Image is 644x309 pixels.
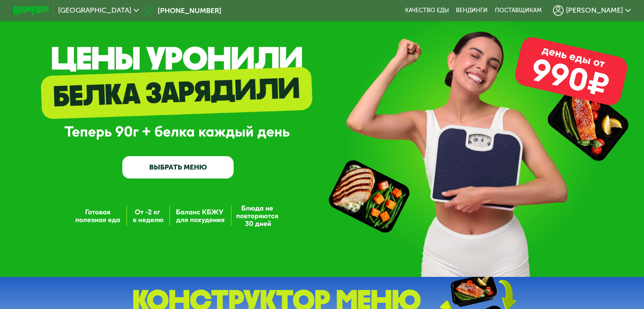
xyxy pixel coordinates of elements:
div: поставщикам [495,7,542,14]
a: ВЫБРАТЬ МЕНЮ [122,156,234,178]
a: [PHONE_NUMBER] [143,5,221,16]
a: Вендинги [456,7,488,14]
a: Качество еды [405,7,449,14]
span: [PERSON_NAME] [566,7,623,14]
span: [GEOGRAPHIC_DATA] [58,7,131,14]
